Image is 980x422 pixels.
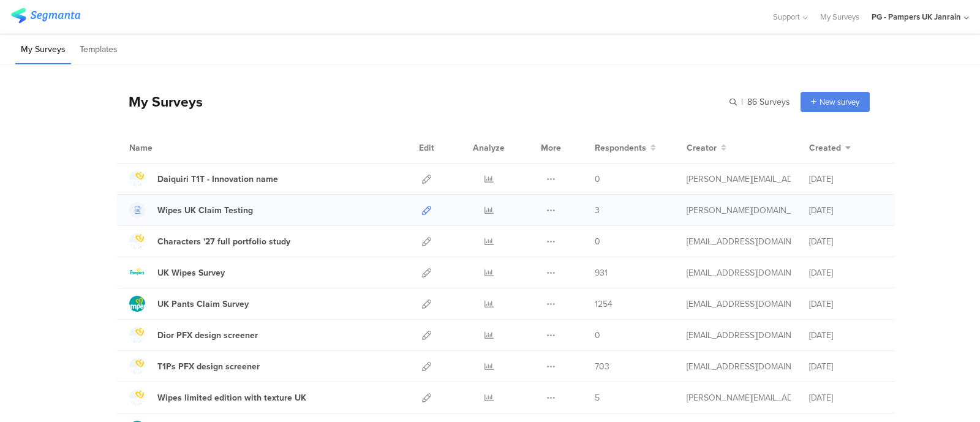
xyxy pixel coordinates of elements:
[809,298,883,311] div: [DATE]
[157,298,249,311] div: UK Pants Claim Survey
[809,391,883,404] div: [DATE]
[157,173,278,186] div: Daiquiri T1T - Innovation name
[687,141,717,154] span: Creator
[470,132,507,163] div: Analyze
[687,235,791,248] div: richi.a@pg.com
[687,266,791,279] div: erisekinci.n@pg.com
[595,141,656,154] button: Respondents
[538,132,564,163] div: More
[809,266,883,279] div: [DATE]
[595,360,609,373] span: 703
[747,96,790,108] span: 86 Surveys
[809,329,883,342] div: [DATE]
[687,360,791,373] div: richi.a@pg.com
[129,327,258,343] a: Dior PFX design screener
[595,141,646,154] span: Respondents
[129,202,253,218] a: Wipes UK Claim Testing
[809,141,841,154] span: Created
[413,132,440,163] div: Edit
[809,360,883,373] div: [DATE]
[687,298,791,311] div: burcak.b.1@pg.com
[687,173,791,186] div: laporta.a@pg.com
[129,390,306,405] a: Wipes limited edition with texture UK
[116,91,203,112] div: My Surveys
[820,96,859,108] span: New survey
[809,141,851,154] button: Created
[157,266,225,279] div: UK Wipes Survey
[11,8,80,23] img: segmanta logo
[687,391,791,404] div: oliveira.m.13@pg.com
[809,235,883,248] div: [DATE]
[129,171,278,187] a: Daiquiri T1T - Innovation name
[595,391,600,404] span: 5
[687,204,791,217] div: chandak.am@pg.com
[15,36,71,64] li: My Surveys
[157,235,290,248] div: Characters '27 full portfolio study
[595,329,600,342] span: 0
[739,96,745,108] span: |
[157,360,260,373] div: T1Ps PFX design screener
[809,204,883,217] div: [DATE]
[157,204,253,217] div: Wipes UK Claim Testing
[129,141,203,154] div: Name
[595,204,600,217] span: 3
[595,235,600,248] span: 0
[129,296,249,312] a: UK Pants Claim Survey
[595,266,608,279] span: 931
[809,173,883,186] div: [DATE]
[687,329,791,342] div: zavanella.e@pg.com
[129,265,225,281] a: UK Wipes Survey
[773,11,800,23] span: Support
[74,36,123,64] li: Templates
[129,358,260,374] a: T1Ps PFX design screener
[129,233,290,249] a: Characters '27 full portfolio study
[157,391,306,404] div: Wipes limited edition with texture UK
[687,141,726,154] button: Creator
[872,11,961,23] div: PG - Pampers UK Janrain
[595,173,600,186] span: 0
[157,329,258,342] div: Dior PFX design screener
[595,298,612,311] span: 1254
